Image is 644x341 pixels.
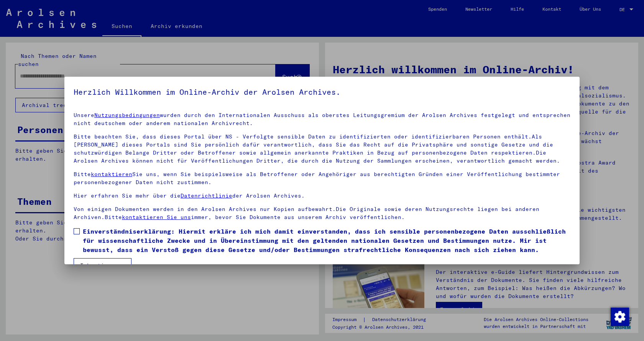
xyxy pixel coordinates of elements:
p: Von einigen Dokumenten werden in den Arolsen Archives nur Kopien aufbewahrt.Die Originale sowie d... [74,205,570,221]
p: Bitte Sie uns, wenn Sie beispielsweise als Betroffener oder Angehöriger aus berechtigten Gründen ... [74,170,570,186]
span: Einverständniserklärung: Hiermit erkläre ich mich damit einverstanden, dass ich sensible personen... [83,227,570,254]
a: kontaktieren [91,171,132,178]
button: Ich stimme zu [74,258,131,273]
a: kontaktieren Sie uns [122,214,191,221]
p: Unsere wurden durch den Internationalen Ausschuss als oberstes Leitungsgremium der Arolsen Archiv... [74,111,570,127]
h5: Herzlich Willkommen im Online-Archiv der Arolsen Archives. [74,86,570,98]
a: Nutzungsbedingungen [94,112,160,119]
p: Hier erfahren Sie mehr über die der Arolsen Archives. [74,192,570,200]
p: Bitte beachten Sie, dass dieses Portal über NS - Verfolgte sensible Daten zu identifizierten oder... [74,133,570,165]
img: Zustimmung ändern [611,308,629,326]
a: Datenrichtlinie [181,192,232,199]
